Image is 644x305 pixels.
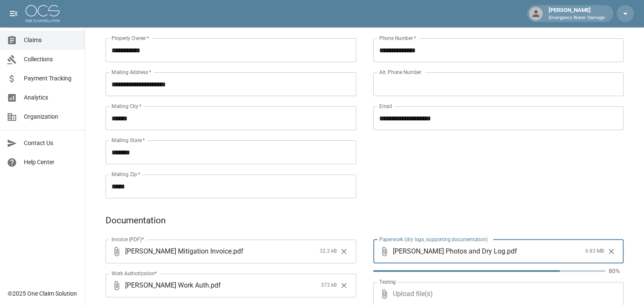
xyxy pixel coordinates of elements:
[379,34,416,42] label: Phone Number
[24,139,78,148] span: Contact Us
[338,245,350,258] button: Clear
[112,68,151,76] label: Mailing Address
[379,278,396,285] label: Testing
[112,103,142,110] label: Mailing City
[26,5,60,22] img: ocs-logo-white-transparent.png
[379,68,421,76] label: Alt. Phone Number
[24,55,78,64] span: Collections
[112,171,140,178] label: Mailing Zip
[24,36,78,45] span: Claims
[24,93,78,102] span: Analytics
[209,280,221,290] span: . pdf
[24,158,78,167] span: Help Center
[112,236,144,243] label: Invoice (PDF)*
[125,280,209,290] span: [PERSON_NAME] Work Auth
[379,236,488,243] label: Paperwork (dry logs, supporting documentation)
[125,246,232,256] span: [PERSON_NAME] Mitigation Invoice
[8,289,77,298] div: © 2025 One Claim Solution
[585,247,604,256] span: 6.83 MB
[321,281,337,290] span: 373 kB
[24,74,78,83] span: Payment Tracking
[609,267,624,275] p: 80%
[24,112,78,121] span: Organization
[338,279,350,292] button: Clear
[549,14,605,22] p: Emergency Water Damage
[320,247,337,256] span: 32.3 kB
[505,246,517,256] span: . pdf
[5,5,22,22] button: open drawer
[605,245,618,258] button: Clear
[112,137,145,144] label: Mailing State
[545,6,608,21] div: [PERSON_NAME]
[112,34,149,42] label: Property Owner
[393,246,505,256] span: [PERSON_NAME] Photos and Dry Log
[379,103,392,110] label: Email
[232,246,243,256] span: . pdf
[112,270,157,277] label: Work Authorization*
